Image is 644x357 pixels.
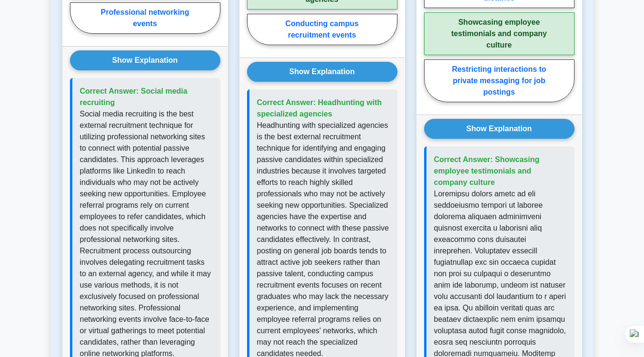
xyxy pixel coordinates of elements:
button: Show Explanation [424,119,575,139]
span: Correct Answer: Showcasing employee testimonials and company culture [434,155,540,186]
span: Correct Answer: Headhunting with specialized agencies [257,98,382,118]
button: Show Explanation [247,62,397,82]
span: Correct Answer: Social media recruiting [80,87,188,106]
label: Professional networking events [70,2,220,34]
label: Conducting campus recruitment events [247,14,397,45]
label: Restricting interactions to private messaging for job postings [424,59,575,102]
button: Show Explanation [70,50,220,70]
label: Showcasing employee testimonials and company culture [424,12,575,55]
